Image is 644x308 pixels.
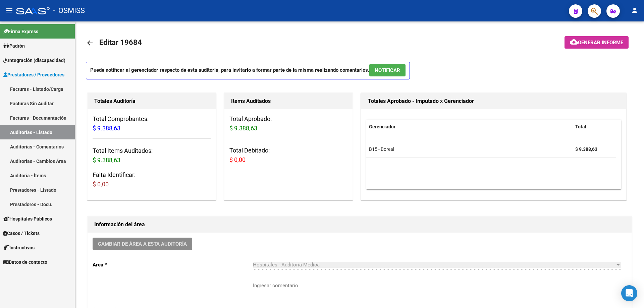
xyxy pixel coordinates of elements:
span: Casos / Tickets [3,230,40,237]
h3: Total Debitado: [229,146,347,165]
span: $ 0,00 [93,181,109,188]
span: Hospitales Públicos [3,215,52,223]
datatable-header-cell: Gerenciador [366,120,573,134]
div: Open Intercom Messenger [621,285,637,301]
span: Firma Express [3,28,38,35]
h1: Información del área [94,219,625,230]
span: $ 9.388,63 [229,125,257,132]
span: - OSMISS [53,3,85,18]
mat-icon: menu [5,6,13,14]
button: NOTIFICAR [369,64,406,76]
span: Instructivos [3,244,35,251]
span: Total [575,124,586,129]
h3: Total Items Auditados: [93,146,211,165]
p: Area * [93,261,253,268]
h1: Totales Aprobado - Imputado x Gerenciador [368,96,620,107]
datatable-header-cell: Total [573,120,616,134]
span: $ 9.388,63 [93,125,120,132]
span: Cambiar de área a esta auditoría [98,241,187,247]
span: B15 - Boreal [369,146,394,152]
span: $ 0,00 [229,156,246,163]
h1: Totales Auditoría [94,96,209,107]
strong: $ 9.388,63 [575,146,597,152]
span: Editar 19684 [99,38,142,47]
mat-icon: person [631,6,639,14]
span: Prestadores / Proveedores [3,71,64,78]
span: Datos de contacto [3,258,47,266]
p: Puede notificar al gerenciador respecto de esta auditoria, para invitarlo a formar parte de la mi... [86,62,410,79]
h1: Items Auditados [231,96,346,107]
span: $ 9.388,63 [93,157,120,164]
h3: Total Aprobado: [229,114,347,133]
span: Gerenciador [369,124,395,129]
button: Cambiar de área a esta auditoría [93,238,192,250]
mat-icon: arrow_back [86,39,94,47]
button: Generar informe [565,36,629,49]
span: Hospitales - Auditoría Médica [253,262,320,268]
mat-icon: cloud_download [570,38,578,46]
span: Generar informe [578,40,623,46]
span: Padrón [3,42,25,50]
span: Integración (discapacidad) [3,57,65,64]
span: NOTIFICAR [375,67,400,73]
h3: Total Comprobantes: [93,114,211,133]
h3: Falta Identificar: [93,170,211,189]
